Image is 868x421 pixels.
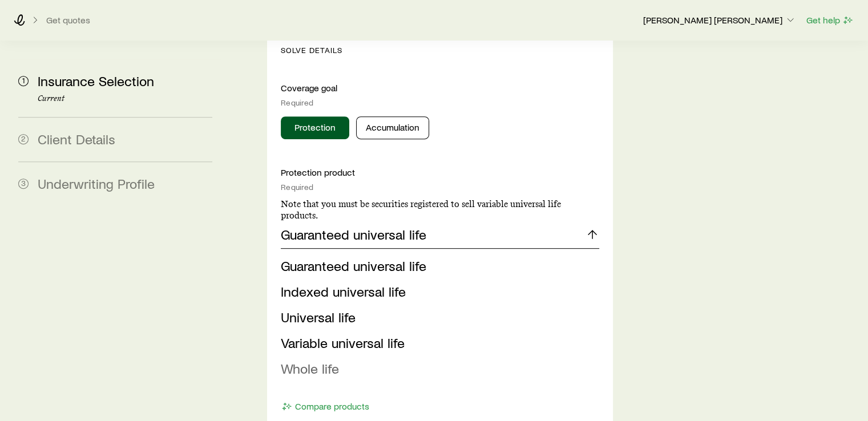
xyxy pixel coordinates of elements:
button: Protection [281,116,349,139]
span: Insurance Selection [38,72,154,89]
button: Get help [806,14,854,27]
span: 3 [18,179,29,189]
button: [PERSON_NAME] [PERSON_NAME] [643,14,797,27]
button: Compare products [281,400,370,413]
li: Guaranteed universal life [281,253,592,279]
span: 1 [18,76,29,86]
p: Protection product [281,167,599,178]
span: Universal life [281,309,356,325]
button: Accumulation [356,116,429,139]
div: Required [281,183,599,192]
li: Variable universal life [281,330,592,356]
li: Indexed universal life [281,279,592,305]
p: Note that you must be securities registered to sell variable universal life products. [281,199,599,221]
p: Guaranteed universal life [281,226,426,242]
p: [PERSON_NAME] [PERSON_NAME] [643,14,796,26]
div: Required [281,98,599,107]
span: Whole life [281,360,339,377]
span: Variable universal life [281,334,405,351]
p: Current [38,94,212,103]
li: Universal life [281,305,592,330]
p: Solve Details [281,46,599,55]
button: Get quotes [46,15,91,26]
p: Coverage goal [281,82,599,94]
span: Underwriting Profile [38,175,155,192]
span: Guaranteed universal life [281,257,426,274]
span: Indexed universal life [281,283,406,299]
span: Client Details [38,131,115,147]
span: 2 [18,134,29,144]
li: Whole life [281,356,592,382]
